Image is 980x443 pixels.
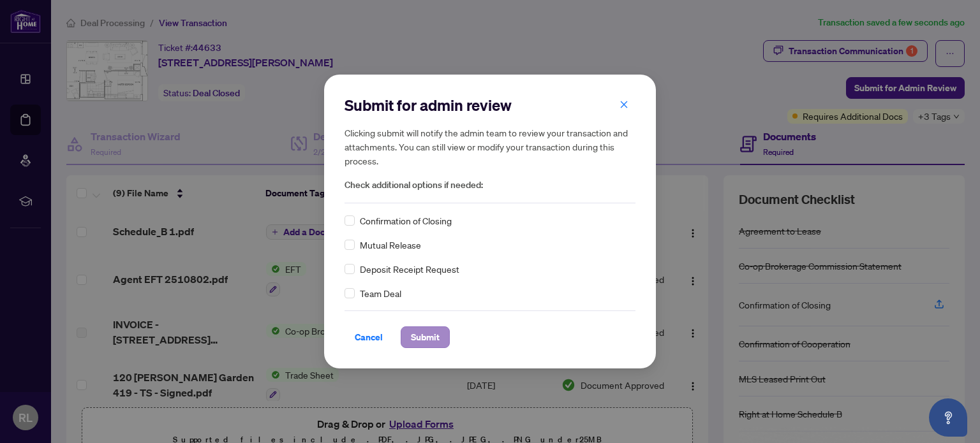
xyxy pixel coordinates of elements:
span: Confirmation of Closing [360,214,452,228]
span: Cancel [355,327,383,347]
button: Open asap [929,398,967,437]
span: Submit [411,327,440,347]
span: Team Deal [360,286,401,300]
h2: Submit for admin review [345,95,635,115]
span: Mutual Release [360,238,421,252]
span: Check additional options if needed: [345,178,635,192]
button: Cancel [345,326,393,348]
h5: Clicking submit will notify the admin team to review your transaction and attachments. You can st... [345,126,635,168]
span: close [620,100,628,109]
button: Submit [401,326,450,348]
span: Deposit Receipt Request [360,262,459,276]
